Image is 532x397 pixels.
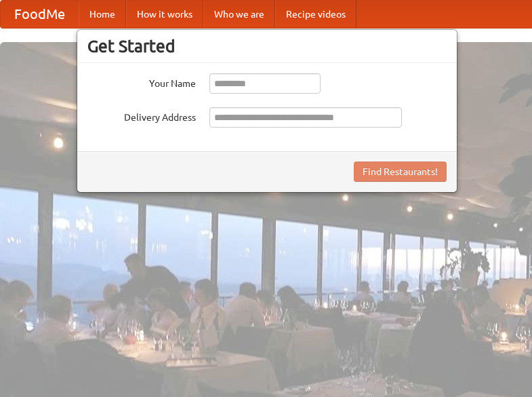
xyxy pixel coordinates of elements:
[87,107,196,124] label: Delivery Address
[275,1,356,28] a: Recipe videos
[87,36,447,56] h3: Get Started
[1,1,79,28] a: FoodMe
[126,1,203,28] a: How it works
[79,1,126,28] a: Home
[354,162,447,182] button: Find Restaurants!
[203,1,275,28] a: Who we are
[87,73,196,90] label: Your Name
